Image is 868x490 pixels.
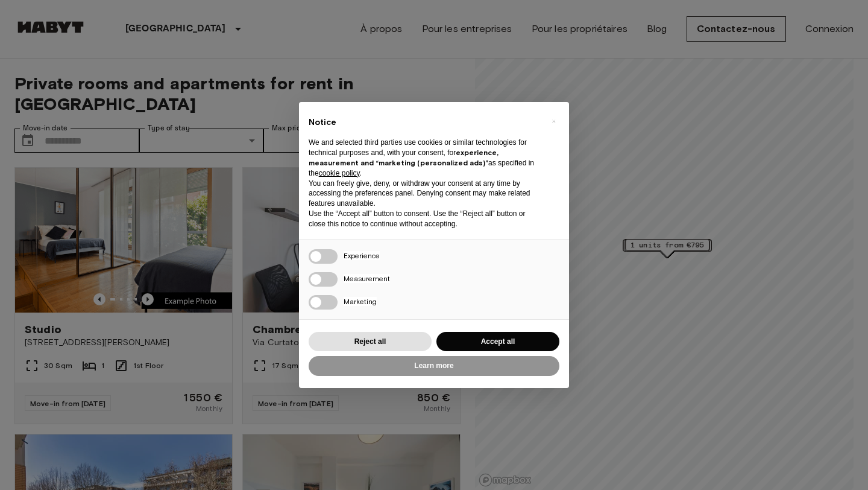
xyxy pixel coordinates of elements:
span: Experience [344,251,380,260]
p: We and selected third parties use cookies or similar technologies for technical purposes and, wit... [309,138,540,178]
p: You can freely give, deny, or withdraw your consent at any time by accessing the preferences pane... [309,179,540,209]
p: Use the “Accept all” button to consent. Use the “Reject all” button or close this notice to conti... [309,209,540,229]
span: Marketing [344,297,377,306]
h2: Notice [309,116,540,129]
button: Learn more [309,356,559,376]
a: cookie policy [319,169,360,177]
span: Measurement [344,274,390,283]
button: Reject all [309,332,432,352]
strong: experience, measurement and “marketing (personalized ads)” [309,148,498,167]
span: × [552,114,556,129]
button: Accept all [436,332,559,352]
button: Close this notice [544,112,563,131]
